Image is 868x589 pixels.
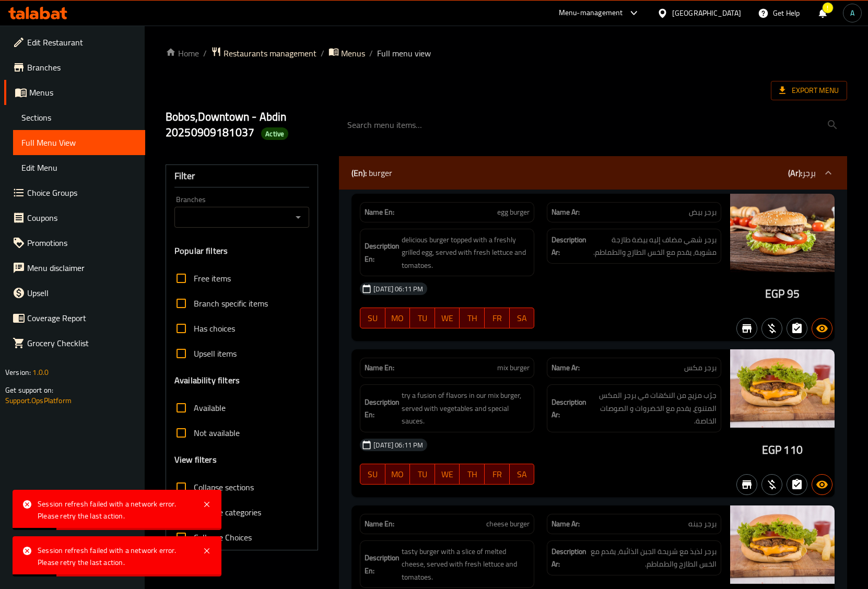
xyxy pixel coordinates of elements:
p: برجر [788,167,816,179]
button: Available [812,318,832,339]
strong: Name En: [365,362,394,373]
span: EGP [765,284,784,304]
span: Collapse Choices [194,531,252,544]
span: Upsell [27,287,137,299]
span: 1.0.0 [32,366,49,379]
span: MO [390,311,406,326]
span: Menu disclaimer [27,262,137,274]
span: SA [514,467,531,482]
li: / [321,47,324,60]
span: WE [439,467,456,482]
button: TH [460,308,485,328]
span: Restaurants management [224,47,316,60]
div: Filter [174,165,309,187]
span: SA [514,311,531,326]
span: TU [414,311,431,326]
span: Menus [341,47,365,60]
a: Grocery Checklist [4,331,145,356]
img: mmw_638930444171598833 [730,349,835,428]
button: SA [510,308,535,328]
span: Free items [194,272,231,285]
span: برجر شهي مضاف إليه بيضة طازجة مشوية، يقدم مع الخس الطازج والطماطم. [589,233,717,259]
span: mix burger [497,362,530,373]
span: Export Menu [779,84,839,97]
strong: Description Ar: [552,233,587,259]
h3: Popular filters [174,245,309,257]
a: Menus [329,46,365,60]
div: (En): burger(Ar):برجر [339,156,847,190]
button: TU [410,464,435,485]
button: Open [291,210,306,225]
strong: Name En: [365,207,394,218]
span: 95 [787,284,800,304]
button: MO [385,464,410,485]
span: [DATE] 06:11 PM [369,284,427,294]
a: Full Menu View [13,130,145,155]
div: Session refresh failed with a network error. Please retry the last action. [38,498,192,522]
button: FR [485,464,510,485]
button: Not has choices [787,318,807,339]
span: SU [365,467,381,482]
a: Restaurants management [211,46,316,60]
strong: Description En: [365,396,400,421]
span: Coverage Report [27,312,137,324]
span: برجر بيض [689,207,717,218]
button: Not branch specific item [736,318,757,339]
a: Home [166,47,199,60]
strong: Description Ar: [552,545,587,571]
span: Get support on: [5,383,53,397]
a: Branches [4,55,145,80]
strong: Description En: [365,551,400,577]
span: EGP [762,440,781,460]
span: FR [489,467,506,482]
button: MO [385,308,410,328]
li: / [369,47,373,60]
span: Menus [29,86,137,99]
span: WE [439,311,456,326]
b: (En): [351,165,367,181]
span: برجر مكس [684,362,717,373]
img: mmw_638930444235138910 [730,505,835,584]
span: برجر لذيذ مع شريحة الجبن الذائبة، يقدم مع الخس الطازج والطماطم. [589,545,717,571]
span: Full Menu View [21,136,137,149]
strong: Description Ar: [552,396,587,421]
h3: View filters [174,454,217,466]
span: SU [365,311,381,326]
div: Menu-management [559,7,623,19]
span: TU [414,467,431,482]
h3: Availability filters [174,374,240,386]
a: Coverage Report [4,305,145,331]
a: Support.OpsPlatform [5,394,72,407]
p: burger [351,167,392,179]
button: Not has choices [787,474,807,495]
span: Version: [5,366,31,379]
span: Full menu view [377,47,431,60]
img: mmw_638930444115450187 [730,194,835,272]
span: Active [261,129,288,139]
span: Branch specific items [194,297,268,310]
button: TU [410,308,435,328]
span: Upsell items [194,347,237,360]
span: Branches [27,61,137,74]
a: Sections [13,105,145,130]
nav: breadcrumb [166,46,847,60]
span: Choice Groups [27,186,137,199]
span: FR [489,311,506,326]
button: TH [460,464,485,485]
span: [DATE] 06:11 PM [369,440,427,450]
button: WE [435,308,460,328]
span: Export Menu [771,81,847,100]
a: Menus [4,80,145,105]
button: FR [485,308,510,328]
span: Edit Menu [21,161,137,174]
li: / [203,47,207,60]
span: cheese burger [486,519,530,529]
input: search [339,112,847,138]
a: Coupons [4,205,145,230]
a: Edit Restaurant [4,30,145,55]
span: TH [464,467,480,482]
span: Coupons [27,211,137,224]
span: Available [194,402,226,414]
b: (Ar): [788,165,802,181]
strong: Description En: [365,240,400,265]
